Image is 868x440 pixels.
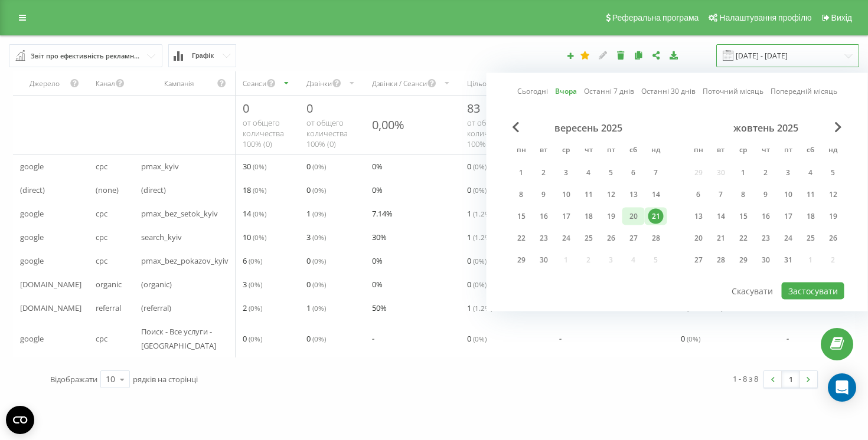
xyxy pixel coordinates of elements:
[691,252,706,268] div: 27
[141,230,182,244] span: search_kyiv
[372,78,427,88] div: Дзвінки / Сеанси
[687,251,710,269] div: пн 27 жовт 2025 р.
[603,231,619,246] div: 26
[687,208,710,225] div: пн 13 жовт 2025 р.
[141,159,179,173] span: pmax_kyiv
[736,165,751,180] div: 1
[755,251,777,269] div: чт 30 жовт 2025 р.
[96,254,107,268] span: cpc
[755,208,777,225] div: чт 16 жовт 2025 р.
[822,208,844,225] div: нд 19 жовт 2025 р.
[559,209,574,224] div: 17
[758,209,774,224] div: 16
[600,229,622,247] div: пт 26 вер 2025 р.
[536,165,552,180] div: 2
[822,229,844,247] div: нд 26 жовт 2025 р.
[603,165,619,180] div: 5
[253,185,266,195] span: ( 0 %)
[510,186,533,203] div: пн 8 вер 2025 р.
[781,231,796,246] div: 24
[710,229,732,247] div: вт 21 жовт 2025 р.
[312,256,326,265] span: ( 0 %)
[732,164,755,182] div: ср 1 жовт 2025 р.
[800,186,822,203] div: сб 11 жовт 2025 р.
[31,50,142,63] div: Звіт про ефективність рекламних кампаній
[822,186,844,203] div: нд 12 жовт 2025 р.
[559,331,562,346] span: -
[473,303,492,313] span: ( 1.2 %)
[243,254,262,268] span: 6
[96,206,107,221] span: cpc
[758,165,774,180] div: 2
[467,254,487,268] span: 0
[625,142,642,160] abbr: субота
[691,209,706,224] div: 13
[581,165,596,180] div: 4
[828,373,856,402] div: Open Intercom Messenger
[703,86,763,97] a: Поточний місяць
[372,206,393,221] span: 7.14 %
[306,277,326,291] span: 0
[771,86,837,97] a: Попередній місяць
[473,232,492,242] span: ( 1.2 %)
[782,371,800,388] a: 1
[687,229,710,247] div: пн 20 жовт 2025 р.
[533,186,555,203] div: вт 9 вер 2025 р.
[803,209,818,224] div: 18
[20,331,44,346] span: google
[622,164,645,182] div: сб 6 вер 2025 р.
[757,142,775,160] abbr: четвер
[777,229,800,247] div: пт 24 жовт 2025 р.
[20,230,44,244] span: google
[802,142,820,160] abbr: субота
[467,100,480,116] span: 83
[719,13,811,22] span: Налаштування профілю
[831,13,852,22] span: Вихід
[710,208,732,225] div: вт 14 жовт 2025 р.
[306,301,326,315] span: 1
[687,122,844,134] div: жовтень 2025
[566,52,575,59] i: Створити звіт
[732,251,755,269] div: ср 29 жовт 2025 р.
[306,230,326,244] span: 3
[645,164,667,182] div: нд 7 вер 2025 р.
[510,251,533,269] div: пн 29 вер 2025 р.
[96,230,107,244] span: cpc
[13,71,855,357] div: scrollable content
[243,100,249,116] span: 0
[803,165,818,180] div: 4
[243,78,266,88] div: Сеанси
[648,209,664,224] div: 21
[645,186,667,203] div: нд 14 вер 2025 р.
[312,334,326,343] span: ( 0 %)
[825,209,841,224] div: 19
[713,252,729,268] div: 28
[253,232,266,242] span: ( 0 %)
[96,301,121,315] span: referral
[141,254,229,268] span: pmax_bez_pokazov_kyiv
[626,187,641,202] div: 13
[736,209,751,224] div: 15
[779,142,797,160] abbr: п’ятниця
[467,331,487,346] span: 0
[612,13,699,22] span: Реферальна програма
[800,164,822,182] div: сб 4 жовт 2025 р.
[514,252,529,268] div: 29
[20,206,44,221] span: google
[777,186,800,203] div: пт 10 жовт 2025 р.
[824,142,842,160] abbr: неділя
[20,183,45,197] span: (direct)
[732,229,755,247] div: ср 22 жовт 2025 р.
[467,277,487,291] span: 0
[581,209,596,224] div: 18
[736,231,751,246] div: 22
[467,78,519,88] div: Цільові дзвінки
[781,165,796,180] div: 3
[626,165,641,180] div: 6
[641,86,696,97] a: Останні 30 днів
[733,373,758,385] div: 1 - 8 з 8
[133,374,198,385] span: рядків на сторінці
[555,208,577,225] div: ср 17 вер 2025 р.
[473,162,487,171] span: ( 0 %)
[372,301,387,315] span: 50 %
